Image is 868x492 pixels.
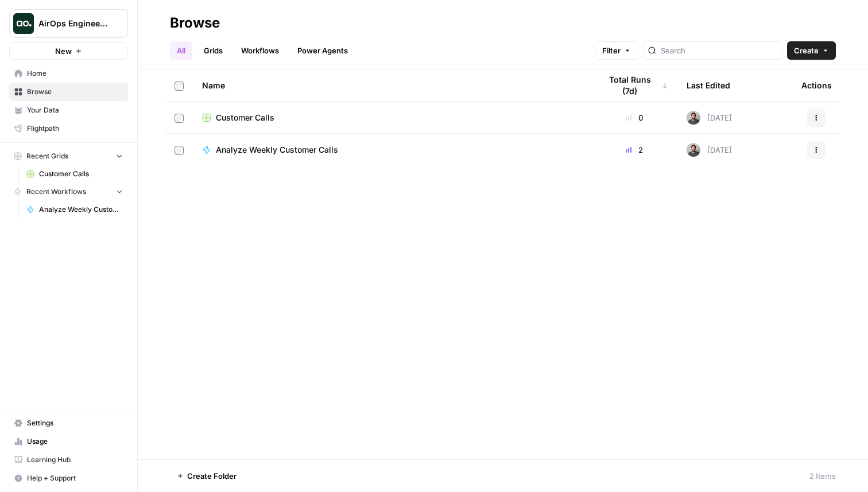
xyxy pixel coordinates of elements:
button: Help + Support [9,469,128,487]
a: Power Agents [290,41,355,60]
button: Create [787,41,836,60]
div: Name [202,69,582,101]
span: Customer Calls [39,169,123,179]
button: Workspace: AirOps Engineering [9,9,128,38]
a: Learning Hub [9,451,128,469]
a: Home [9,64,128,83]
a: Browse [9,83,128,101]
a: Flightpath [9,119,128,138]
div: Last Edited [687,69,730,101]
div: Actions [801,69,832,101]
span: Analyze Weekly Customer Calls [216,144,338,156]
img: 16hj2zu27bdcdvv6x26f6v9ttfr9 [687,111,700,125]
a: Usage [9,432,128,451]
img: 16hj2zu27bdcdvv6x26f6v9ttfr9 [687,143,700,157]
span: Customer Calls [216,112,274,123]
button: New [9,42,128,60]
button: Recent Workflows [9,183,128,200]
div: [DATE] [687,143,732,157]
a: Customer Calls [202,112,582,123]
a: Analyze Weekly Customer Calls [202,144,582,156]
span: Learning Hub [27,455,123,465]
button: Recent Grids [9,148,128,165]
span: Filter [602,45,621,56]
input: Search [661,45,777,56]
span: Analyze Weekly Customer Calls [39,204,123,215]
span: Help + Support [27,473,123,483]
span: Home [27,68,123,79]
div: Total Runs (7d) [600,69,668,101]
div: 2 [600,144,668,156]
div: Browse [170,14,220,32]
img: AirOps Engineering Logo [13,13,34,34]
span: New [55,45,72,57]
span: Create [794,45,819,56]
a: Workflows [234,41,286,60]
a: Grids [197,41,230,60]
a: Your Data [9,101,128,119]
span: Browse [27,87,123,97]
button: Create Folder [170,467,243,485]
span: Flightpath [27,123,123,134]
span: Recent Grids [26,151,68,161]
span: Settings [27,418,123,428]
span: Usage [27,436,123,447]
span: Recent Workflows [26,187,86,197]
span: Your Data [27,105,123,115]
a: All [170,41,192,60]
a: Analyze Weekly Customer Calls [21,200,128,219]
a: Customer Calls [21,165,128,183]
div: 0 [600,112,668,123]
div: 2 Items [809,470,836,482]
span: AirOps Engineering [38,18,108,29]
div: [DATE] [687,111,732,125]
span: Create Folder [187,470,237,482]
button: Filter [595,41,638,60]
a: Settings [9,414,128,432]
